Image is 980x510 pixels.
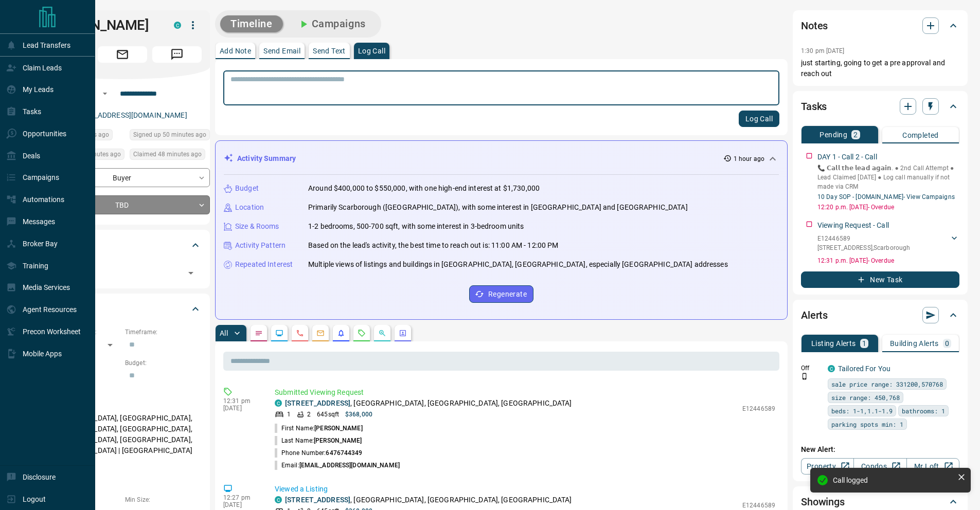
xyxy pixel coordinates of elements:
p: Send Text [313,47,346,54]
div: Activity Summary1 hour ago [224,149,779,168]
p: Email: [275,461,400,470]
p: 12:20 p.m. [DATE] - Overdue [817,203,959,212]
span: Claimed 48 minutes ago [133,149,202,159]
p: Multiple views of listings and buildings in [GEOGRAPHIC_DATA], [GEOGRAPHIC_DATA], especially [GEO... [308,259,728,270]
p: Listing Alerts [811,340,856,347]
span: [EMAIL_ADDRESS][DOMAIN_NAME] [299,462,400,469]
span: Email [98,46,147,63]
div: Wed Oct 15 2025 [130,149,210,163]
p: 12:27 pm [223,494,259,501]
div: Call logged [833,476,953,484]
h2: Tasks [801,98,827,115]
button: Log Call [739,111,779,127]
p: Primarily Scarborough ([GEOGRAPHIC_DATA]), with some interest in [GEOGRAPHIC_DATA] and [GEOGRAPHI... [308,202,688,213]
p: Location [235,202,264,213]
div: Buyer [43,168,210,187]
p: 1 [287,410,291,419]
div: E12446589[STREET_ADDRESS],Scarborough [817,232,959,254]
p: 1 [862,340,866,347]
p: Pending [819,131,847,138]
p: , [GEOGRAPHIC_DATA], [GEOGRAPHIC_DATA], [GEOGRAPHIC_DATA] [285,495,572,505]
a: Mr.Loft [906,458,959,475]
p: Timeframe: [125,327,202,337]
svg: Push Notification Only [801,373,808,380]
p: 2 [307,410,311,419]
p: Off [801,363,822,373]
div: condos.ca [275,496,282,503]
p: Building Alerts [890,340,939,347]
span: sale price range: 331200,570768 [831,379,943,389]
p: 1:30 pm [DATE] [801,47,845,54]
div: TBD [43,195,210,214]
p: DAY 1 - Call 2 - Call [817,152,877,162]
button: Timeline [220,15,283,32]
p: $368,000 [345,410,372,419]
h1: [PERSON_NAME] [43,17,158,33]
span: Message [152,46,202,63]
a: 10 Day SOP - [DOMAIN_NAME]- View Campaigns [817,193,955,201]
div: Wed Oct 15 2025 [130,129,210,143]
div: condos.ca [828,365,835,372]
div: Criteria [43,297,202,321]
svg: Emails [316,329,325,337]
button: New Task [801,271,959,288]
p: Motivation: [43,464,202,473]
button: Open [99,87,111,100]
p: Min Size: [125,495,202,504]
svg: Requests [358,329,366,337]
p: [STREET_ADDRESS] , Scarborough [817,243,910,252]
h2: Notes [801,17,828,34]
span: size range: 450,768 [831,392,900,403]
svg: Calls [296,329,304,337]
p: 1 hour ago [734,154,764,163]
p: Activity Summary [237,153,296,164]
p: just starting, going to get a pre approval and reach out [801,58,959,79]
p: Last Name: [275,436,362,445]
p: E12446589 [742,501,775,510]
a: Condos [853,458,906,475]
svg: Notes [255,329,263,337]
button: Campaigns [287,15,376,32]
span: [PERSON_NAME] [314,437,362,444]
p: 12:31 pm [223,397,259,405]
span: bathrooms: 1 [902,406,945,416]
div: Tags [43,233,202,258]
p: All [220,330,228,337]
a: Property [801,458,854,475]
p: , [GEOGRAPHIC_DATA], [GEOGRAPHIC_DATA], [GEOGRAPHIC_DATA] [285,398,572,409]
span: 6476744349 [326,449,362,457]
a: [STREET_ADDRESS] [285,496,350,504]
p: First Name: [275,424,363,433]
p: Send Email [263,47,300,54]
p: Activity Pattern [235,240,286,251]
div: Tasks [801,94,959,119]
a: [EMAIL_ADDRESS][DOMAIN_NAME] [71,111,187,119]
p: Completed [902,132,939,139]
p: Size & Rooms [235,221,279,232]
p: 📞 𝗖𝗮𝗹𝗹 𝘁𝗵𝗲 𝗹𝗲𝗮𝗱 𝗮𝗴𝗮𝗶𝗻. ● 2nd Call Attempt ● Lead Claimed [DATE] ‎● Log call manually if not made ... [817,163,959,191]
p: Areas Searched: [43,400,202,410]
span: [PERSON_NAME] [314,425,362,432]
p: Budget: [125,358,202,368]
p: [DATE] [223,501,259,508]
p: Based on the lead's activity, the best time to reach out is: 11:00 AM - 12:00 PM [308,240,559,251]
div: condos.ca [275,399,282,407]
p: 0 [945,340,949,347]
button: Regenerate [469,285,533,303]
svg: Agent Actions [399,329,407,337]
h2: Showings [801,494,845,510]
p: Budget [235,183,259,194]
h2: Alerts [801,307,828,323]
p: Around $400,000 to $550,000, with one high-end interest at $1,730,000 [308,183,540,194]
p: 12:31 p.m. [DATE] - Overdue [817,256,959,265]
button: Open [184,266,198,280]
p: Viewed a Listing [275,484,775,495]
svg: Opportunities [378,329,386,337]
p: Submitted Viewing Request [275,387,775,398]
a: [STREET_ADDRESS] [285,399,350,407]
p: E12446589 [742,404,775,413]
svg: Listing Alerts [337,329,345,337]
p: Viewing Request - Call [817,220,889,231]
div: Alerts [801,303,959,327]
div: Notes [801,13,959,38]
